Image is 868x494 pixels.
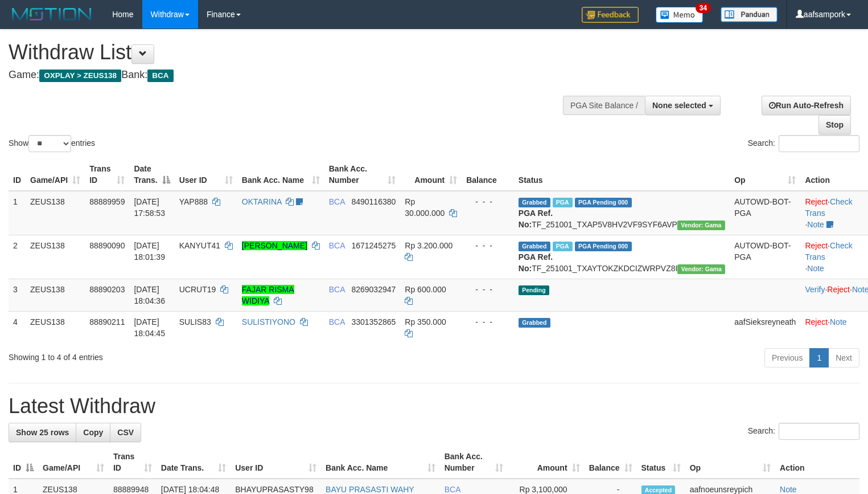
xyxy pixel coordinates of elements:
span: Copy 8490116380 to clipboard [351,197,396,206]
td: AUTOWD-BOT-PGA [730,235,800,279]
td: 3 [9,279,26,311]
span: Grabbed [519,318,550,328]
a: Note [807,264,824,273]
a: BAYU PRASASTI WAHY [326,485,414,494]
div: PGA Site Balance / [563,96,645,115]
span: Vendor URL: https://trx31.1velocity.biz [677,264,725,274]
th: Bank Acc. Number: activate to sort column ascending [324,158,401,191]
input: Search: [779,135,859,152]
span: BCA [329,197,345,206]
h1: Withdraw List [9,41,567,64]
a: Previous [764,348,810,368]
td: ZEUS138 [26,235,85,279]
th: Balance [462,158,514,191]
td: AUTOWD-BOT-PGA [730,191,800,235]
th: Date Trans.: activate to sort column descending [129,158,174,191]
span: BCA [329,241,345,250]
a: Run Auto-Refresh [762,96,851,115]
a: Reject [805,241,828,250]
th: Op: activate to sort column ascending [730,158,800,191]
a: Verify [805,285,825,294]
th: ID: activate to sort column descending [9,446,38,479]
th: Trans ID: activate to sort column ascending [85,158,129,191]
label: Search: [748,423,859,440]
a: Reject [805,317,828,326]
img: MOTION_logo.png [9,6,95,23]
span: Copy 3301352865 to clipboard [351,317,396,326]
td: 4 [9,311,26,344]
span: KANYUT41 [179,241,220,250]
div: - - - [466,196,509,207]
b: PGA Ref. No: [519,252,553,273]
span: BCA [147,70,173,82]
td: TF_251001_TXAYTOKZKDCIZWRPVZ8I [514,235,730,279]
span: None selected [652,101,706,110]
a: Check Trans [805,241,852,262]
th: Game/API: activate to sort column ascending [38,446,109,479]
td: 2 [9,235,26,279]
a: Note [780,485,797,494]
span: UCRUT19 [179,285,216,294]
b: PGA Ref. No: [519,209,553,229]
th: Balance: activate to sort column ascending [585,446,637,479]
span: PGA Pending [575,242,632,251]
span: Rp 600.000 [405,285,446,294]
a: Next [828,348,859,368]
span: Vendor URL: https://trx31.1velocity.biz [677,221,725,230]
h1: Latest Withdraw [9,395,859,418]
th: Amount: activate to sort column ascending [400,158,462,191]
span: Copy [83,428,103,437]
th: Status [514,158,730,191]
label: Show entries [9,135,95,152]
span: YAP888 [179,197,208,206]
span: 88890211 [89,317,125,326]
span: 34 [696,3,711,13]
span: PGA Pending [575,198,632,207]
td: 1 [9,191,26,235]
span: Copy 1671245275 to clipboard [351,241,396,250]
span: 88889959 [89,197,125,206]
a: Reject [805,197,828,206]
th: Action [775,446,859,479]
div: - - - [466,240,509,251]
span: Copy 8269032947 to clipboard [351,285,396,294]
td: ZEUS138 [26,191,85,235]
a: Note [830,317,847,326]
a: FAJAR RISMA WIDIYA [242,285,294,305]
span: Marked by aafnoeunsreypich [553,242,573,251]
span: Grabbed [519,242,550,251]
span: [DATE] 18:04:36 [134,285,165,305]
th: Game/API: activate to sort column ascending [26,158,85,191]
span: [DATE] 18:01:39 [134,241,165,262]
span: BCA [329,285,345,294]
td: TF_251001_TXAP5V8HV2VF9SYF6AVP [514,191,730,235]
span: 88890203 [89,285,125,294]
a: SULISTIYONO [242,317,295,326]
span: [DATE] 17:58:53 [134,197,165,218]
a: Check Trans [805,197,852,218]
a: Note [807,220,824,229]
th: User ID: activate to sort column ascending [231,446,321,479]
img: panduan.png [721,7,778,22]
span: Rp 350.000 [405,317,446,326]
th: Bank Acc. Name: activate to sort column ascending [237,158,324,191]
div: - - - [466,316,509,328]
select: Showentries [28,135,71,152]
span: CSV [117,428,134,437]
span: SULIS83 [179,317,211,326]
a: CSV [110,423,141,442]
th: Bank Acc. Name: activate to sort column ascending [321,446,440,479]
th: User ID: activate to sort column ascending [175,158,237,191]
td: ZEUS138 [26,311,85,344]
span: Rp 3.200.000 [405,241,452,250]
input: Search: [779,423,859,440]
th: Amount: activate to sort column ascending [508,446,584,479]
th: Status: activate to sort column ascending [637,446,685,479]
th: Trans ID: activate to sort column ascending [109,446,157,479]
span: OXPLAY > ZEUS138 [39,70,121,82]
td: ZEUS138 [26,279,85,311]
span: Grabbed [519,198,550,207]
img: Button%20Memo.svg [656,7,704,23]
th: Bank Acc. Number: activate to sort column ascending [440,446,508,479]
h4: Game: Bank: [9,70,567,81]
